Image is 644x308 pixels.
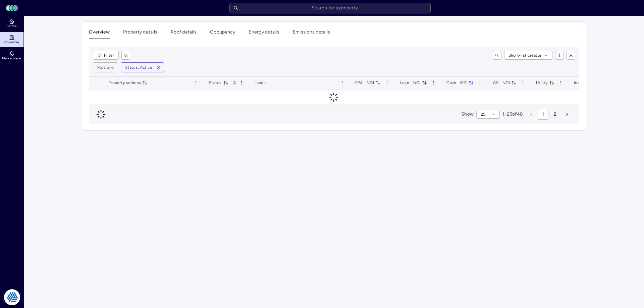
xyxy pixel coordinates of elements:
button: page 1 [538,109,548,120]
button: toggle sorting [375,80,381,85]
span: Loan - NOI [400,79,427,86]
button: Occupancy [210,28,235,39]
span: Properties [4,40,20,44]
input: Search for a property [229,3,431,13]
div: Status: Active [125,64,152,71]
button: previous page [526,109,536,120]
span: Home [7,24,16,28]
button: Emissions details [293,28,330,39]
button: Property details [123,28,157,39]
div: Portfolio [97,64,114,71]
span: Status [209,79,228,86]
span: Utility [536,79,554,86]
button: toggle sorting [511,80,517,85]
span: 1 [542,111,544,118]
span: 1 - 25 of 48 [502,111,523,118]
button: toggle sorting [549,80,554,85]
button: last page, page 2 [550,109,560,120]
span: Show [461,111,474,118]
span: Short-list creator [508,52,542,59]
span: Marketplace [2,56,21,60]
span: In marketplace? [574,79,611,86]
span: CS - NOI [493,79,517,86]
button: toggle search [493,51,501,60]
button: Short-list creator [504,51,553,60]
span: PPA - NOI [355,79,381,86]
button: toggle sorting [223,80,228,85]
button: Filter [93,51,119,60]
button: next page [562,109,573,120]
nav: pagination [526,109,573,120]
button: Roof details [171,28,197,39]
span: Labels [255,79,267,86]
button: Status: Active [121,63,154,72]
button: toggle sorting [468,80,474,85]
button: toggle sorting [142,80,148,85]
button: toggle sorting [422,80,427,85]
span: Property address [108,79,148,86]
button: show/hide columns [555,51,564,60]
span: Filter [104,52,114,59]
span: 2 [554,111,556,118]
img: Tradition Energy [4,289,20,305]
span: Cash - IRR [446,79,474,86]
span: 25 [481,111,486,118]
button: Overview [89,28,110,39]
button: Energy details [249,28,279,39]
button: Portfolio [93,63,118,72]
